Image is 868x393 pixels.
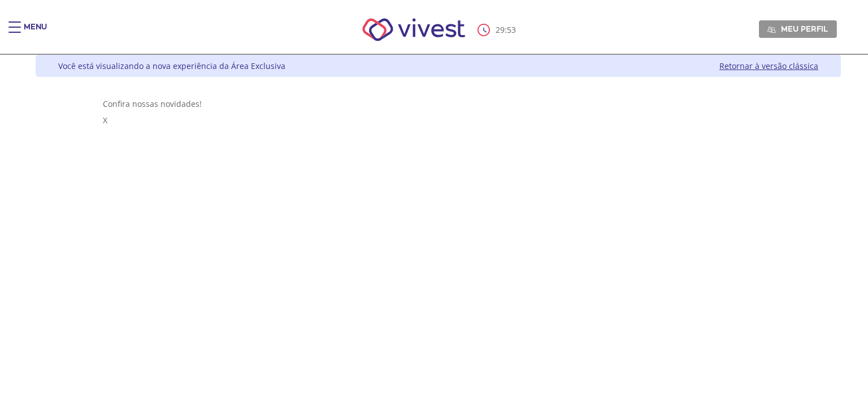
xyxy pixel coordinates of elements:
[103,98,774,109] div: Confira nossas novidades!
[507,24,516,35] span: 53
[24,21,47,44] div: Menu
[496,24,505,35] span: 29
[58,61,285,71] div: Você está visualizando a nova experiência da Área Exclusiva
[759,20,837,37] a: Meu perfil
[781,24,828,34] span: Meu perfil
[103,115,107,126] span: X
[27,55,841,393] div: Vivest
[719,61,818,71] a: Retornar à versão clássica
[478,24,518,36] div: :
[350,6,478,54] img: Vivest
[767,25,776,34] img: Meu perfil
